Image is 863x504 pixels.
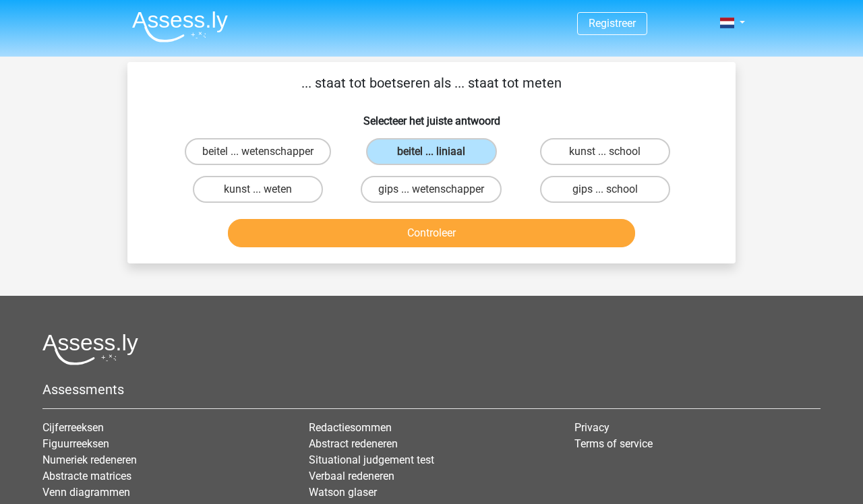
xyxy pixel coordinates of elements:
a: Abstract redeneren [309,437,398,450]
p: ... staat tot boetseren als ... staat tot meten [149,73,714,93]
label: gips ... wetenschapper [361,176,502,203]
a: Abstracte matrices [42,470,131,482]
a: Redactiesommen [309,421,392,434]
h6: Selecteer het juiste antwoord [149,104,714,127]
img: Assessly [132,11,228,42]
label: kunst ... school [540,138,670,165]
a: Privacy [574,421,609,434]
a: Watson glaser [309,486,377,499]
a: Venn diagrammen [42,486,130,499]
label: beitel ... liniaal [366,138,496,165]
a: Registreer [589,17,636,30]
a: Situational judgement test [309,453,434,466]
button: Controleer [228,219,636,247]
a: Verbaal redeneren [309,470,394,482]
h5: Assessments [42,381,821,398]
a: Figuurreeksen [42,437,109,450]
a: Terms of service [574,437,653,450]
label: beitel ... wetenschapper [185,138,331,165]
img: Assessly logo [42,334,138,365]
label: kunst ... weten [193,176,323,203]
a: Cijferreeksen [42,421,104,434]
a: Numeriek redeneren [42,453,137,466]
label: gips ... school [540,176,670,203]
